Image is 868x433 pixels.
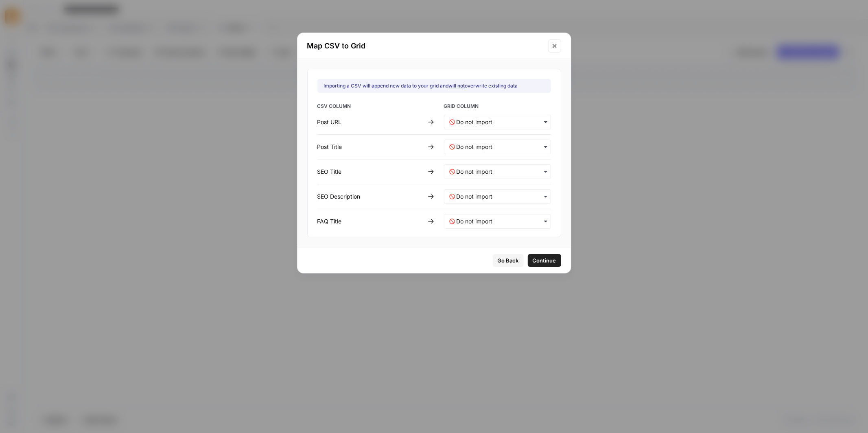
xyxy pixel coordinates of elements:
span: Continue [533,256,556,265]
span: CSV COLUMN [317,103,424,112]
u: will not [449,83,465,89]
div: FAQ Title [317,217,424,225]
div: SEO Title [317,168,424,176]
div: Post URL [317,118,424,126]
button: Continue [528,254,561,267]
div: SEO Description [317,192,424,201]
input: Do not import [457,217,546,225]
input: Do not import [457,192,546,201]
div: Importing a CSV will append new data to your grid and overwrite existing data [324,82,518,90]
button: Close modal [548,39,561,52]
input: Do not import [457,168,546,176]
span: Go Back [498,256,519,265]
span: GRID COLUMN [444,103,551,112]
input: Do not import [457,118,546,126]
button: Go Back [493,254,524,267]
input: Do not import [457,143,546,151]
div: Post Title [317,143,424,151]
h2: Map CSV to Grid [307,40,543,52]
